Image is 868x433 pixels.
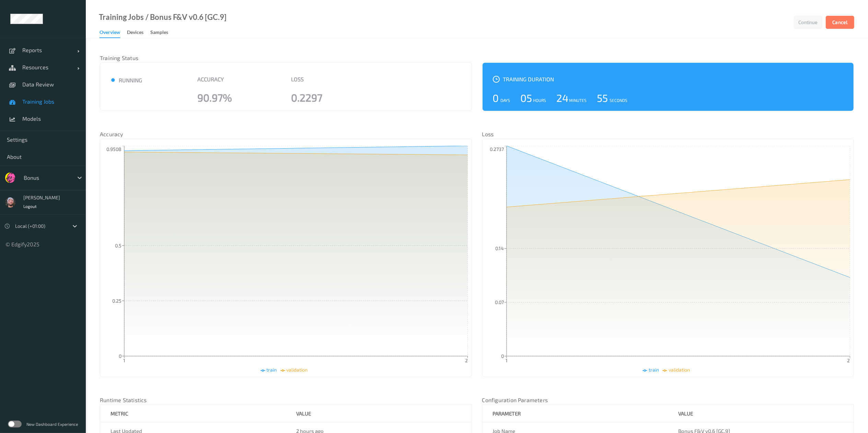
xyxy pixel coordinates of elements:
[482,132,854,139] nav: Loss
[482,405,668,422] th: Parameter
[111,74,119,84] span: ●
[150,29,168,37] div: Samples
[501,353,504,359] tspan: 0
[287,367,308,373] span: validation
[506,358,508,363] tspan: 1
[144,14,227,21] div: / Bonus F&V v0.6 [GC.9]
[847,358,850,363] tspan: 2
[100,28,127,38] a: Overview
[100,405,286,422] th: metric
[521,89,532,107] div: 05
[100,398,472,405] nav: Runtime Statistics
[100,29,120,38] div: Overview
[127,28,150,37] a: Devices
[123,358,125,363] tspan: 1
[267,367,277,373] span: train
[197,94,281,101] div: 90.97%
[608,98,628,103] div: Seconds
[112,298,121,304] tspan: 0.25
[115,243,121,248] tspan: 0.5
[488,89,499,107] div: 0
[119,353,121,359] tspan: 0
[568,98,587,103] div: Minutes
[197,76,281,84] div: Accuracy
[100,132,472,139] nav: Accuracy
[668,405,854,422] th: Value
[557,89,568,107] div: 24
[104,76,281,84] div: running
[150,28,175,37] a: Samples
[482,398,854,405] nav: Configuration Parameters
[499,98,510,103] div: Days
[291,76,374,84] div: Loss
[100,56,472,62] nav: Training Status
[669,367,690,373] span: validation
[286,405,472,422] th: value
[486,70,850,89] div: Training Duration
[465,358,468,363] tspan: 2
[495,245,504,251] tspan: 0.14
[794,16,822,29] button: Continue
[495,299,504,305] tspan: 0.07
[106,146,121,152] tspan: 0.9508
[490,146,504,152] tspan: 0.2737
[826,16,854,29] button: Cancel
[532,98,546,103] div: Hours
[127,29,143,37] div: Devices
[291,94,374,101] div: 0.2297
[597,89,608,107] div: 55
[99,14,144,21] a: Training Jobs
[649,367,659,373] span: train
